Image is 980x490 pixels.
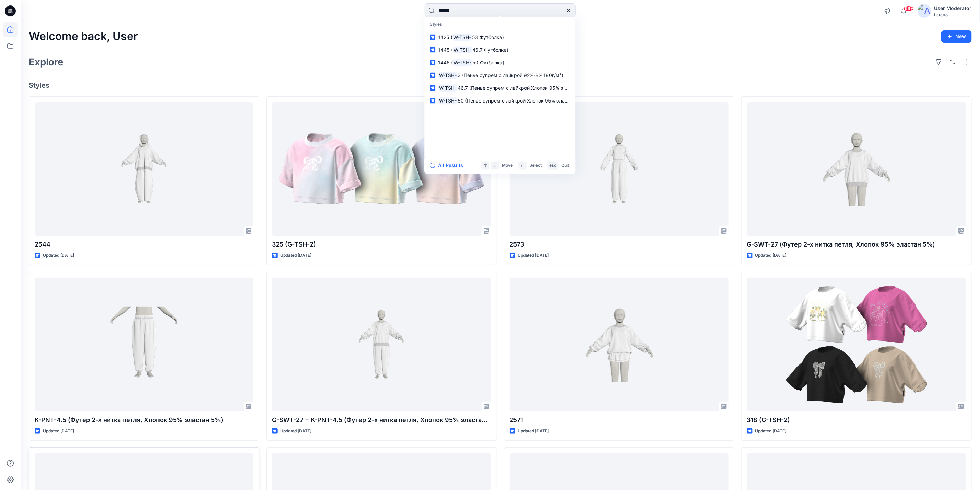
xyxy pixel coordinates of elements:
p: Updated [DATE] [43,428,74,435]
span: 46.7 Футболка) [472,47,508,53]
p: 325 (G-TSH-2) [272,240,491,249]
a: W-TSH-46.7 (Пенье супрем с лайкрой Хлопок 95% эластан 5%) [426,82,574,94]
mark: W-TSH- [438,71,458,79]
button: New [941,30,972,43]
a: W-TSH-50 (Пенье супрем с лайкрой Хлопок 95% эластан 5%) [426,94,574,107]
mark: W-TSH- [453,46,473,54]
p: Updated [DATE] [518,252,549,259]
mark: W-TSH- [438,84,458,92]
p: 2573 [510,240,729,249]
span: 1425 ( [438,34,453,40]
h2: Welcome back, User [29,30,138,43]
span: 53 Футболка) [472,34,504,40]
p: Quit [562,162,569,169]
a: 2573 [510,102,729,236]
p: Move [502,162,513,169]
mark: W-TSH- [438,97,458,105]
p: Updated [DATE] [280,428,311,435]
a: 1445 (W-TSH-46.7 Футболка) [426,44,574,56]
span: 50 (Пенье супрем с лайкрой Хлопок 95% эластан 5%) [458,98,585,104]
a: 1446 (W-TSH-50 Футболка) [426,56,574,69]
p: esc [550,162,557,169]
span: 1446 ( [438,60,453,65]
p: Styles [426,19,574,31]
div: Laretto [934,12,971,17]
p: G-SWT-27 (Футер 2-х нитка петля, Хлопок 95% эластан 5%) [747,240,966,249]
p: K-PNT-4.5 (Футер 2-х нитка петля, Хлопок 95% эластан 5%) [35,415,253,425]
span: 3 (Пенье супрем с лайкрой,92%-8%,180г/м²) [458,72,563,78]
p: Updated [DATE] [755,252,787,259]
span: 50 Футболка) [472,60,504,65]
div: User Moderator [934,4,971,12]
a: 2571 [510,278,729,411]
mark: W-TSH- [453,33,472,41]
p: G-SWT-27 + K-PNT-4.5 (Футер 2-х нитка петля, Хлопок 95% эластан 5%) [272,415,491,425]
a: G-SWT-27 (Футер 2-х нитка петля, Хлопок 95% эластан 5%) [747,102,966,236]
span: 46.7 (Пенье супрем с лайкрой Хлопок 95% эластан 5%) [458,85,589,91]
p: 318 (G-TSH-2) [747,415,966,425]
a: W-TSH-3 (Пенье супрем с лайкрой,92%-8%,180г/м²) [426,69,574,82]
p: Updated [DATE] [280,252,311,259]
p: Updated [DATE] [43,252,74,259]
span: 1445 ( [438,47,453,53]
p: Select [530,162,542,169]
a: 318 (G-TSH-2) [747,278,966,411]
a: 325 (G-TSH-2) [272,102,491,236]
h2: Explore [29,57,63,68]
a: K-PNT-4.5 (Футер 2-х нитка петля, Хлопок 95% эластан 5%) [35,278,253,411]
span: 99+ [904,6,914,11]
p: Updated [DATE] [518,428,549,435]
h4: Styles [29,81,972,89]
a: G-SWT-27 + K-PNT-4.5 (Футер 2-х нитка петля, Хлопок 95% эластан 5%) [272,278,491,411]
p: Updated [DATE] [755,428,787,435]
p: 2571 [510,415,729,425]
button: All Results [430,162,468,170]
a: 1425 (W-TSH-53 Футболка) [426,31,574,44]
a: 2544 [35,102,253,236]
img: avatar [918,4,931,18]
mark: W-TSH- [453,59,473,67]
p: 2544 [35,240,253,249]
